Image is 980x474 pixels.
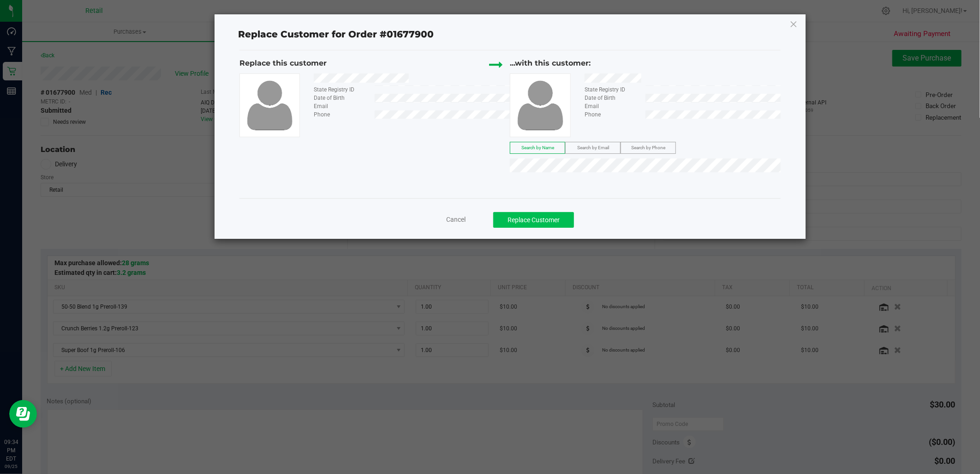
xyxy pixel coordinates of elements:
[493,212,574,228] button: Replace Customer
[242,78,298,133] img: user-icon.png
[307,85,375,94] div: State Registry ID
[631,145,665,150] span: Search by Phone
[577,145,609,150] span: Search by Email
[578,102,645,110] div: Email
[239,59,327,67] span: Replace this customer
[521,145,554,150] span: Search by Name
[578,110,645,119] div: Phone
[233,27,439,43] span: Replace Customer for Order #01677900
[446,216,466,223] span: Cancel
[512,78,568,133] img: user-icon.png
[578,85,645,94] div: State Registry ID
[307,102,375,110] div: Email
[307,110,375,119] div: Phone
[578,94,645,102] div: Date of Birth
[307,94,375,102] div: Date of Birth
[510,59,591,67] span: ...with this customer:
[9,400,37,428] iframe: Resource center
